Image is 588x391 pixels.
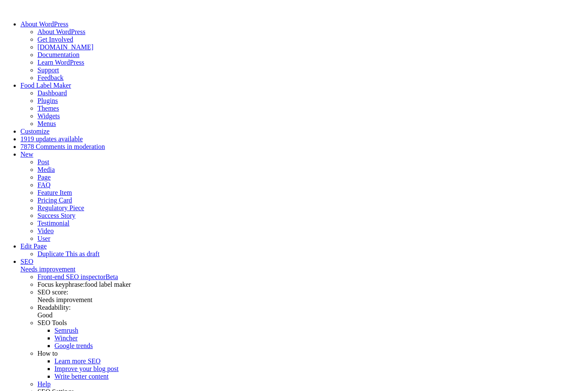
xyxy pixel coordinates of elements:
[20,151,33,158] span: New
[37,220,69,227] a: Testimonial
[37,204,84,211] a: Regulatory Piece
[37,97,58,104] a: Plugins
[37,181,51,188] a: FAQ
[54,334,77,342] a: Wincher
[37,51,80,58] a: Documentation
[106,273,118,280] span: Beta
[37,227,54,234] a: Video
[37,304,585,319] div: Readability:
[20,43,585,82] ul: About WordPress
[37,380,51,388] a: Help
[54,357,100,365] a: Learn more SEO
[37,66,59,74] a: Support
[20,135,27,143] span: 19
[20,158,585,243] ul: New
[27,143,105,150] span: 78 Comments in moderation
[37,281,585,288] div: Focus keyphrase:
[37,166,55,173] a: Media
[37,311,53,319] span: Good
[54,373,108,380] a: Write better content
[37,296,92,303] span: Needs improvement
[37,212,75,219] a: Success Story
[20,143,27,150] span: 78
[20,82,71,89] a: Food Label Maker
[20,128,49,135] a: Customize
[37,288,585,304] div: SEO score:
[37,350,585,357] div: How to
[37,59,84,66] a: Learn WordPress
[37,36,73,43] a: Get Involved
[37,120,56,127] a: Menus
[37,112,60,120] a: Widgets
[54,327,78,334] a: Semrush
[37,28,86,35] a: About WordPress
[20,89,585,105] ul: Food Label Maker
[20,265,585,273] div: Needs improvement
[20,265,75,273] span: Needs improvement
[37,250,100,257] a: Duplicate This as draft
[37,311,585,319] div: Good
[37,273,118,280] a: Front-end SEO inspector
[20,105,585,128] ul: Food Label Maker
[27,135,83,143] span: 19 updates available
[37,105,59,112] a: Themes
[37,158,49,166] a: Post
[37,319,585,327] div: SEO Tools
[37,43,94,51] a: [DOMAIN_NAME]
[20,243,47,250] a: Edit Page
[20,258,33,265] span: SEO
[37,296,585,304] div: Needs improvement
[37,235,50,242] a: User
[37,89,67,97] a: Dashboard
[37,74,63,81] a: Feedback
[37,189,72,196] a: Feature Item
[20,28,585,43] ul: About WordPress
[54,342,93,349] a: Google trends
[20,20,69,28] span: About WordPress
[37,197,72,204] a: Pricing Card
[37,174,51,181] a: Page
[54,365,119,372] a: Improve your blog post
[85,281,131,288] span: food label maker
